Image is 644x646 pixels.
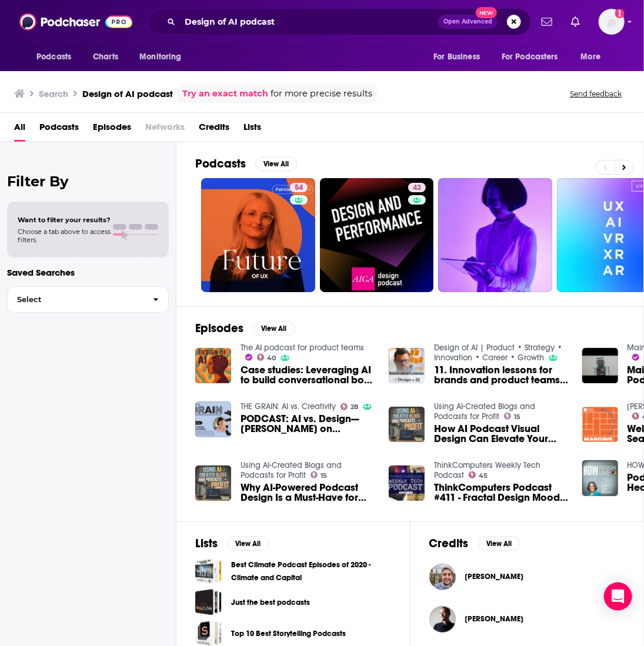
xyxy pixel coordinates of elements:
a: Show notifications dropdown [537,12,557,32]
img: Case studies: Leveraging AI to build conversational bots & analyze conversations [Design of AI po... [195,348,231,384]
a: EpisodesView All [195,321,295,336]
h2: Filter By [7,173,169,190]
a: The AI podcast for product teams [241,343,364,353]
img: Why AI-Powered Podcast Design Is a Must-Have for Marketers [195,466,231,501]
span: [PERSON_NAME] [465,614,524,624]
a: 45 [469,471,488,478]
img: 11. Innovation lessons for brands and product teams investing into AI [Design of AI podcast] [389,348,425,384]
a: Why AI-Powered Podcast Design Is a Must-Have for Marketers [241,483,375,503]
p: Saved Searches [7,267,169,278]
span: For Podcasters [502,49,558,65]
a: 11. Innovation lessons for brands and product teams investing into AI [Design of AI podcast] [434,365,568,385]
h2: Episodes [195,321,243,336]
span: Monitoring [139,49,181,65]
span: Open Advanced [443,19,492,25]
img: Podchaser - Follow, Share and Rate Podcasts [19,11,132,33]
span: Best Climate Podcast Episodes of 2020 - Climate and Capital [195,558,222,584]
a: Lists [243,118,261,142]
span: 15 [514,414,520,420]
button: Select [7,286,169,313]
a: 28 [341,403,359,410]
div: Open Intercom Messenger [604,583,632,611]
a: Paul Wilshaw [429,564,456,590]
span: 54 [295,182,303,194]
a: Design of AI | Product • Strategy • Innovation • Career • Growth [434,343,562,363]
a: ThinkComputers Weekly Tech Podcast [434,460,540,480]
button: open menu [28,46,86,68]
a: Charts [85,46,125,68]
span: Want to filter your results? [18,216,111,224]
a: Thomas Girard [465,614,524,624]
a: How AI Podcast Visual Design Can Elevate Your Brand Effortlessly [434,424,568,444]
a: Using AI-Created Blogs and Podcasts for Profit [241,460,342,480]
button: View All [253,322,295,336]
span: New [476,7,497,18]
a: 40 [257,354,276,361]
img: PODCAST: AI vs. Design—Una Janićijević on branding and beyond [195,401,231,437]
button: View All [255,157,298,171]
a: Case studies: Leveraging AI to build conversational bots & analyze conversations [Design of AI po... [241,365,375,385]
a: 54 [201,178,315,292]
img: Welcome to the 2024 Season of AIGA Design Podcast: MARGINS [582,407,618,443]
span: 42 [413,182,421,194]
a: ThinkComputers Podcast #411 - Fractal Design Mood, NVIDIA, AI Motherboards & More! [389,466,425,501]
a: Top 10 Best Storytelling Podcasts [231,627,346,640]
span: PODCAST: AI vs. Design—[PERSON_NAME] on branding and beyond [241,414,375,434]
a: PodcastsView All [195,156,298,171]
span: Podcasts [36,49,71,65]
a: CreditsView All [429,536,520,551]
button: open menu [573,46,616,68]
a: Paul Wilshaw [465,572,524,581]
span: Logged in as Marketing09 [599,9,625,35]
a: 42 [320,178,434,292]
a: 15 [311,471,328,478]
h2: Credits [429,536,469,551]
span: 40 [267,356,276,361]
a: PODCAST: AI vs. Design—Una Janićijević on branding and beyond [241,414,375,434]
a: ThinkComputers Podcast #411 - Fractal Design Mood, NVIDIA, AI Motherboards & More! [434,483,568,503]
button: Show profile menu [599,9,625,35]
h3: Design of AI podcast [82,88,173,99]
span: Choose a tab above to access filters. [18,227,111,244]
span: Select [8,296,144,303]
a: Credits [199,118,229,142]
h3: Search [39,88,68,99]
a: 54 [290,183,308,192]
a: Using AI-Created Blogs and Podcasts for Profit [434,401,535,421]
span: 28 [351,404,358,410]
button: open menu [494,46,575,68]
a: Podcasts [39,118,79,142]
img: Main Line Kitchen Design Podcast 25-05-15 Episode 54AI [582,348,618,384]
a: 42 [408,183,426,192]
a: Podcast Episode #72: Val Head on Designing for AR, AI & Chatbots [582,460,618,496]
svg: Add a profile image [615,9,625,18]
button: Paul WilshawPaul Wilshaw [429,558,625,595]
a: 15 [504,413,521,420]
span: [PERSON_NAME] [465,572,524,581]
span: All [14,118,25,142]
a: Best Climate Podcast Episodes of 2020 - Climate and Capital [231,558,391,584]
h2: Podcasts [195,156,246,171]
a: Just the best podcasts [195,589,222,615]
img: How AI Podcast Visual Design Can Elevate Your Brand Effortlessly [389,407,425,443]
img: User Profile [599,9,625,35]
a: Show notifications dropdown [566,12,585,32]
a: Episodes [93,118,131,142]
